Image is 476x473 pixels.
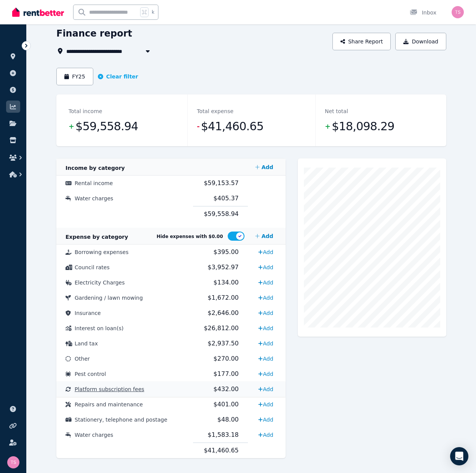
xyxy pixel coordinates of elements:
span: - [197,121,200,132]
span: Stationery, telephone and postage [75,417,167,423]
span: $270.00 [214,355,239,362]
span: Borrowing expenses [75,249,128,255]
img: Tenzin Sangmo [452,6,464,18]
a: Add [252,229,276,244]
span: $59,558.94 [204,210,239,217]
h1: Finance report [56,27,132,40]
a: Add [255,292,276,304]
span: Insurance [75,310,101,316]
a: Add [255,307,276,319]
span: $2,937.50 [208,340,238,347]
span: $18,098.29 [332,119,394,134]
span: Electricity Charges [75,280,125,286]
span: $41,460.65 [201,119,264,134]
a: Add [255,337,276,350]
a: Add [255,429,276,441]
a: Add [255,383,276,395]
span: $1,672.00 [208,294,238,301]
span: Council rates [75,264,110,270]
a: Add [255,246,276,258]
span: Hide expenses with $0.00 [157,234,223,239]
span: Interest on loan(s) [75,325,123,331]
span: + [325,121,330,132]
span: + [69,121,74,132]
span: $401.00 [214,401,239,408]
span: $432.00 [214,385,239,393]
span: $1,583.18 [208,431,238,438]
button: Clear filter [98,73,138,80]
span: $405.37 [214,195,239,202]
span: $395.00 [214,248,239,256]
span: Other [75,356,90,362]
img: RentBetter [12,6,64,18]
a: Add [255,368,276,380]
a: Add [252,160,276,175]
span: Expense by category [65,234,128,240]
span: $177.00 [214,370,239,377]
span: $59,558.94 [75,119,138,134]
span: $3,952.97 [208,264,238,271]
a: Add [255,261,276,273]
span: Land tax [75,340,98,347]
span: $48.00 [217,416,239,423]
a: Add [255,414,276,426]
div: Inbox [410,9,436,16]
span: $41,460.65 [204,447,239,454]
span: k [152,9,154,15]
span: Gardening / lawn mowing [75,295,143,301]
span: Platform subscription fees [75,386,144,392]
dt: Net total [325,107,348,116]
span: Repairs and maintenance [75,401,143,407]
span: $59,153.57 [204,179,239,187]
span: Water charges [75,195,113,201]
span: Pest control [75,371,106,377]
button: FY25 [56,68,93,85]
span: $2,646.00 [208,309,238,316]
span: Water charges [75,432,113,438]
a: Add [255,353,276,365]
span: Rental income [75,180,113,186]
button: Share Report [332,33,391,50]
button: Download [395,33,446,50]
dt: Total expense [197,107,233,116]
div: Open Intercom Messenger [450,447,468,465]
a: Add [255,322,276,334]
span: $134.00 [214,279,239,286]
span: $26,812.00 [204,324,239,332]
span: Income by category [65,165,125,171]
img: Tenzin Sangmo [7,456,19,468]
dt: Total income [69,107,102,116]
a: Add [255,398,276,411]
a: Add [255,276,276,289]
